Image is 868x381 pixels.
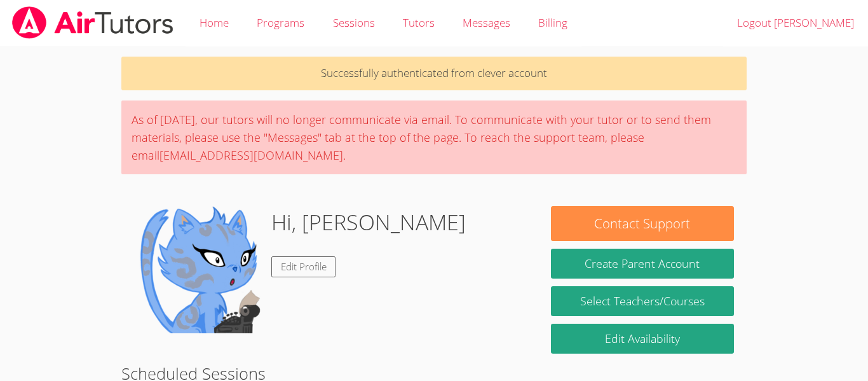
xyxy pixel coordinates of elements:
button: Create Parent Account [551,249,734,279]
a: Edit Profile [271,256,336,277]
a: Select Teachers/Courses [551,286,734,316]
span: Messages [463,15,510,30]
p: Successfully authenticated from clever account [121,57,747,90]
img: airtutors_banner-c4298cdbf04f3fff15de1276eac7730deb9818008684d7c2e4769d2f7ddbe033.png [11,6,175,39]
img: default.png [134,206,261,333]
a: Edit Availability [551,324,734,354]
div: As of [DATE], our tutors will no longer communicate via email. To communicate with your tutor or ... [121,100,747,174]
button: Contact Support [551,206,734,241]
h1: Hi, [PERSON_NAME] [271,206,466,239]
